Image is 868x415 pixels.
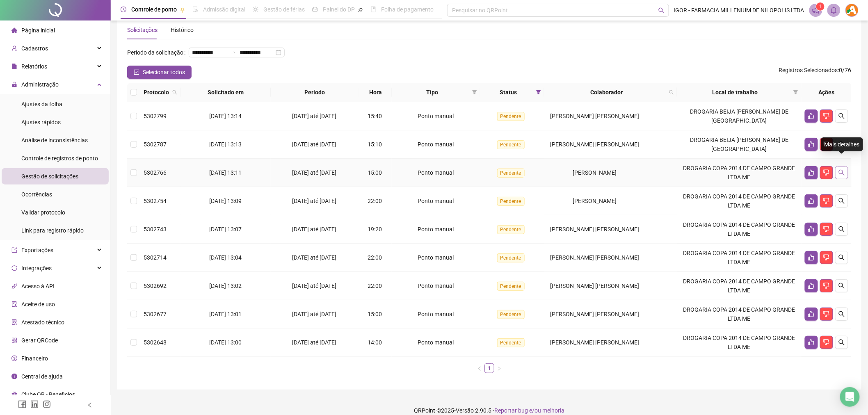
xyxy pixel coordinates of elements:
[497,112,525,121] span: Pendente
[370,7,376,12] span: book
[203,6,245,13] span: Admissão digital
[395,88,469,97] span: Tipo
[677,187,802,215] td: DROGARIA COPA 2014 DE CAMPO GRANDE LTDA ME
[472,90,477,95] span: filter
[418,226,454,233] span: Ponto manual
[838,311,845,317] span: search
[471,86,479,98] span: filter
[677,102,802,130] td: DROGARIA BEIJA [PERSON_NAME] DE [GEOGRAPHIC_DATA]
[418,169,454,176] span: Ponto manual
[11,283,17,289] span: api
[368,141,382,148] span: 15:10
[121,7,126,12] span: clock-circle
[21,283,55,290] span: Acesso à API
[368,169,382,176] span: 15:00
[823,283,830,289] span: dislike
[823,226,830,233] span: dislike
[497,197,525,206] span: Pendente
[21,101,62,107] span: Ajustes da folha
[11,247,17,253] span: export
[812,7,820,14] span: notification
[323,6,355,13] span: Painel do DP
[808,169,815,176] span: like
[674,6,804,15] span: IGOR - FARMACIA MILLENIUM DE NILOPOLIS LTDA
[792,86,800,98] span: filter
[131,6,177,13] span: Controle de ponto
[485,364,494,373] a: 1
[30,400,39,408] span: linkedin
[368,283,382,289] span: 22:00
[21,391,75,398] span: Clube QR - Beneficios
[312,7,318,12] span: dashboard
[18,400,26,408] span: facebook
[21,301,55,308] span: Aceite de uso
[292,339,336,346] span: [DATE] até [DATE]
[21,227,84,234] span: Link para registro rápido
[172,90,177,95] span: search
[368,113,382,119] span: 15:40
[495,407,565,414] span: Reportar bug e/ou melhoria
[192,7,198,12] span: file-done
[823,113,830,119] span: dislike
[292,226,336,233] span: [DATE] até [DATE]
[497,366,502,371] span: right
[823,169,830,176] span: dislike
[21,337,58,344] span: Gerar QRCode
[681,88,790,97] span: Local de trabalho
[677,159,802,187] td: DROGARIA COPA 2014 DE CAMPO GRANDE LTDA ME
[497,169,525,178] span: Pendente
[21,355,48,362] span: Financeiro
[550,311,639,317] span: [PERSON_NAME] [PERSON_NAME]
[418,311,454,317] span: Ponto manual
[677,272,802,300] td: DROGARIA COPA 2014 DE CAMPO GRANDE LTDA ME
[808,141,815,148] span: like
[477,366,482,371] span: left
[263,6,305,13] span: Gestão de férias
[11,392,17,397] span: gift
[11,27,17,33] span: home
[292,113,336,119] span: [DATE] até [DATE]
[209,198,242,204] span: [DATE] 13:09
[573,169,617,176] span: [PERSON_NAME]
[418,339,454,346] span: Ponto manual
[808,198,815,204] span: like
[658,7,665,14] span: search
[144,254,167,261] span: 5302714
[667,86,676,98] span: search
[21,63,47,70] span: Relatórios
[21,265,52,271] span: Integrações
[21,155,98,162] span: Controle de registros de ponto
[21,191,52,198] span: Ocorrências
[209,226,242,233] span: [DATE] 13:07
[134,69,139,75] span: check-square
[550,283,639,289] span: [PERSON_NAME] [PERSON_NAME]
[418,283,454,289] span: Ponto manual
[677,130,802,159] td: DROGARIA BEIJA [PERSON_NAME] DE [GEOGRAPHIC_DATA]
[209,141,242,148] span: [DATE] 13:13
[418,198,454,204] span: Ponto manual
[144,88,169,97] span: Protocolo
[821,137,863,151] div: Mais detalhes
[271,83,359,102] th: Período
[11,82,17,87] span: lock
[550,339,639,346] span: [PERSON_NAME] [PERSON_NAME]
[548,88,666,97] span: Colaborador
[475,363,484,373] button: left
[11,356,17,361] span: dollar
[21,173,78,180] span: Gestão de solicitações
[535,86,543,98] span: filter
[677,328,802,357] td: DROGARIA COPA 2014 DE CAMPO GRANDE LTDA ME
[144,226,167,233] span: 5302743
[808,311,815,317] span: like
[209,113,242,119] span: [DATE] 13:14
[838,226,845,233] span: search
[11,374,17,379] span: info-circle
[497,253,525,262] span: Pendente
[793,90,798,95] span: filter
[127,46,189,59] label: Período da solicitação
[808,254,815,261] span: like
[21,119,61,125] span: Ajustes rápidos
[484,363,494,373] li: 1
[21,45,48,52] span: Cadastros
[497,338,525,347] span: Pendente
